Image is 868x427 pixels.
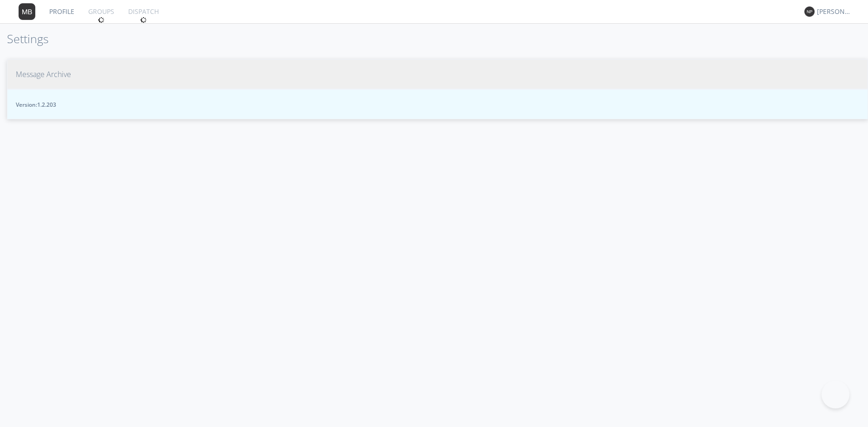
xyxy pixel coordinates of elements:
[804,6,815,17] img: 373638.png
[98,17,104,23] img: spin.svg
[16,69,71,80] span: Message Archive
[140,17,147,23] img: spin.svg
[19,3,35,20] img: 373638.png
[7,89,868,119] button: Version:1.2.203
[16,101,859,109] span: Version: 1.2.203
[7,59,868,90] button: Message Archive
[817,7,852,16] div: [PERSON_NAME] *
[822,381,849,408] iframe: Toggle Customer Support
